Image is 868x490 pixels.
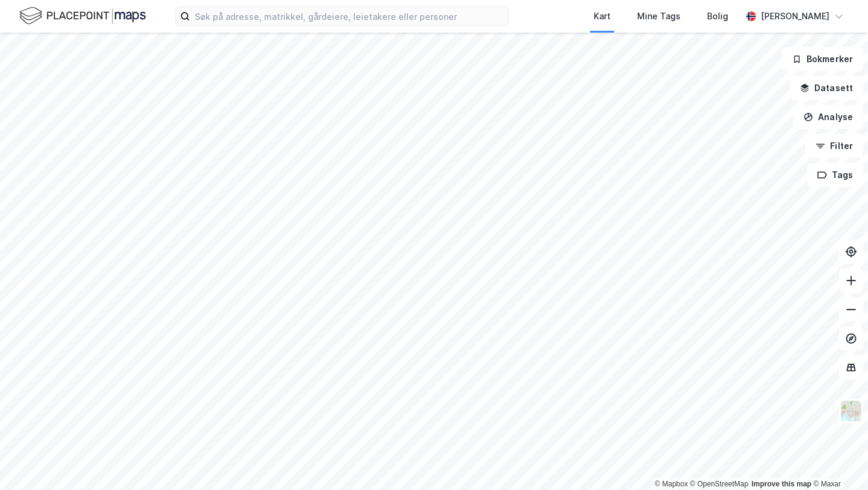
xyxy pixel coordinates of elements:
a: Improve this map [752,480,811,488]
div: Kart [594,9,611,24]
input: Søk på adresse, matrikkel, gårdeiere, leietakere eller personer [190,7,508,25]
a: Mapbox [655,480,688,488]
div: Bolig [707,9,728,24]
div: Kontrollprogram for chat [808,432,868,490]
button: Bokmerker [782,47,863,71]
iframe: Chat Widget [808,432,868,490]
button: Filter [805,134,863,158]
img: Z [840,399,863,422]
button: Analyse [793,105,863,129]
a: OpenStreetMap [690,480,749,488]
img: logo.f888ab2527a4732fd821a326f86c7f29.svg [19,5,146,27]
div: [PERSON_NAME] [761,9,829,24]
div: Mine Tags [637,9,681,24]
button: Datasett [790,76,863,100]
button: Tags [807,163,863,187]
